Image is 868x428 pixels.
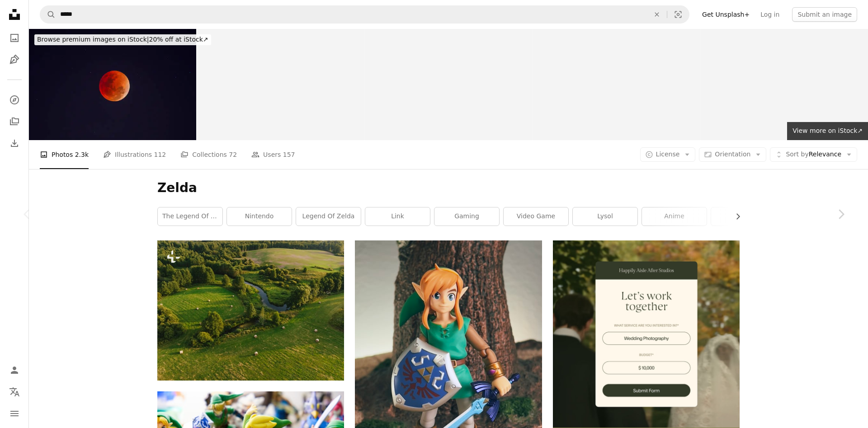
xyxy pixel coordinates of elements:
[40,5,689,24] form: Find visuals sitewide
[755,7,785,22] a: Log in
[103,140,166,169] a: Illustrations 112
[793,127,863,134] span: View more on iStock ↗
[40,6,56,23] button: Search Unsplash
[157,180,740,196] h1: Zelda
[180,140,237,169] a: Collections 72
[814,171,868,258] a: Next
[5,91,24,109] a: Explore
[504,207,568,226] a: video game
[573,207,637,226] a: lysol
[647,6,667,23] button: Clear
[434,207,499,226] a: gaming
[642,207,707,226] a: anime
[5,51,24,69] a: Illustrations
[227,207,292,226] a: nintendo
[154,150,166,160] span: 112
[699,147,766,162] button: Orientation
[29,29,196,140] img: Blood Moon
[5,113,24,131] a: Collections
[711,207,776,226] a: pokemon
[229,150,237,160] span: 72
[157,240,344,380] img: an aerial view of a lush green field
[5,383,24,401] button: Language
[715,151,750,158] span: Orientation
[5,134,24,152] a: Download History
[5,29,24,47] a: Photos
[296,207,361,226] a: legend of zelda
[29,29,217,51] a: Browse premium images on iStock|20% off at iStock↗
[792,7,857,22] button: Submit an image
[553,240,740,427] img: file-1747939393036-2c53a76c450aimage
[667,6,689,23] button: Visual search
[37,36,208,43] span: 20% off at iStock ↗
[355,361,542,369] a: a toy girl holding a sign
[283,150,295,160] span: 157
[157,306,344,314] a: an aerial view of a lush green field
[158,207,222,226] a: the legend of zelda
[365,207,430,226] a: link
[697,7,755,22] a: Get Unsplash+
[5,361,24,379] a: Log in / Sign up
[640,147,696,162] button: License
[770,147,857,162] button: Sort byRelevance
[787,122,868,140] a: View more on iStock↗
[786,151,808,158] span: Sort by
[786,150,841,159] span: Relevance
[251,140,295,169] a: Users 157
[37,36,149,43] span: Browse premium images on iStock |
[656,151,680,158] span: License
[5,404,24,423] button: Menu
[730,207,740,226] button: scroll list to the right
